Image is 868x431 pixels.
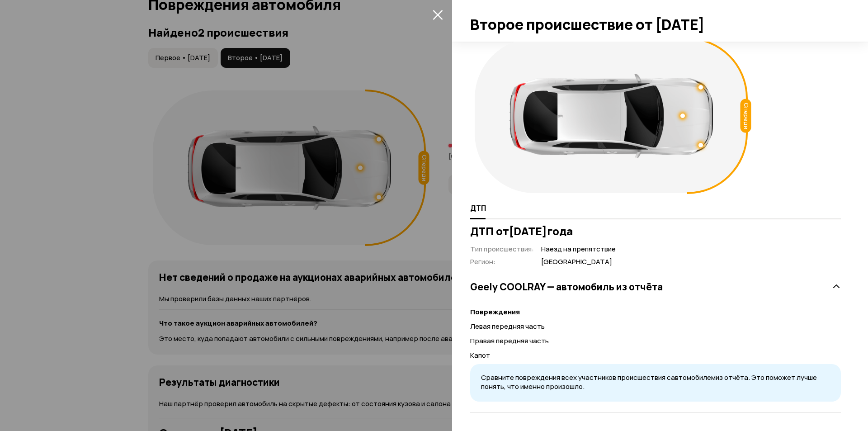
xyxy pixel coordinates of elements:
h3: Geely COOLRAY — автомобиль из отчёта [470,281,663,293]
p: Левая передняя часть [470,322,841,332]
span: Регион : [470,257,495,266]
span: Сравните повреждения всех участников происшествия с автомобилем из отчёта. Это поможет лучше поня... [481,373,817,392]
div: Спереди [741,99,751,133]
p: Капот [470,350,841,360]
span: Наезд на препятствие [541,245,616,254]
span: Тип происшествия : [470,244,534,254]
h3: ДТП от [DATE] года [470,225,841,237]
span: ДТП [470,204,486,213]
span: [GEOGRAPHIC_DATA] [541,257,616,267]
button: закрыть [430,7,445,22]
strong: Повреждения [470,307,520,317]
p: Правая передняя часть [470,336,841,346]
